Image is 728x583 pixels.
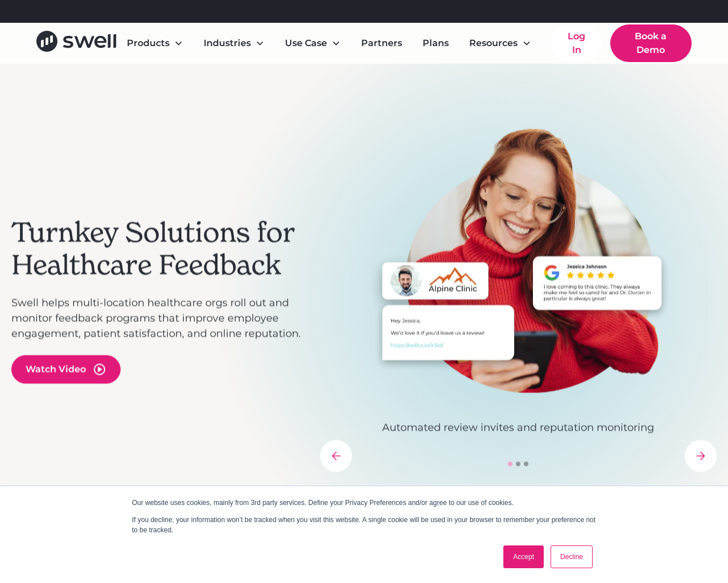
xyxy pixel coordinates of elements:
div: next slide [685,440,717,471]
div: Use Case [276,32,350,55]
a: Partners [352,32,411,55]
a: Book a Demo [610,24,692,62]
div: Products [127,36,169,50]
p: If you decline, your information won’t be tracked when you visit this website. A single cookie wi... [132,515,596,535]
a: open lightbox [11,355,121,384]
div: 1 of 3 [320,128,717,436]
p: Our website uses cookies, mainly from 3rd party services. Define your Privacy Preferences and/or ... [132,498,596,508]
div: previous slide [320,440,352,471]
div: Resources [469,36,518,50]
div: Show slide 1 of 3 [508,461,512,466]
div: Show slide 3 of 3 [524,461,528,466]
h2: Turnkey Solutions for Healthcare Feedback [11,216,309,281]
p: Automated review invites and reputation monitoring [320,420,717,435]
div: Industries [195,32,274,55]
div: Show slide 2 of 3 [516,461,520,466]
div: carousel [320,128,717,472]
a: Accept [503,545,544,568]
a: home [36,31,118,56]
div: Use Case [285,36,327,50]
a: Decline [551,545,593,568]
a: Plans [413,32,458,55]
a: Log In [552,25,601,61]
div: Industries [204,36,251,50]
div: Resources [460,32,540,55]
div: Products [118,32,192,55]
p: Swell helps multi-location healthcare orgs roll out and monitor feedback programs that improve em... [11,295,309,342]
div: Watch Video [26,363,86,376]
